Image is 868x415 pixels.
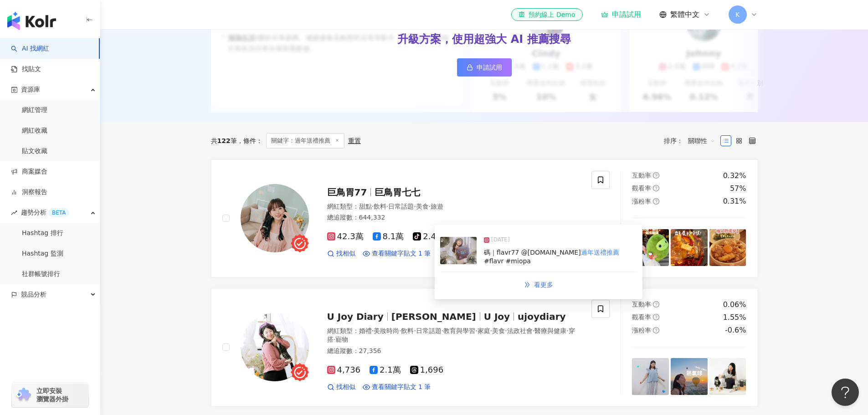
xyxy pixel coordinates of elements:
a: double-right看更多 [514,276,563,294]
a: KOL Avatar巨鳥胃77巨鳥胃七七網紅類型：甜點·飲料·日常話題·美食·旅遊總追蹤數：644,33242.3萬8.1萬2.4萬11.6萬找相似查看關鍵字貼文 1 筆互動率question-... [211,159,758,277]
span: 巨鳥胃七七 [375,187,420,198]
div: 重置 [348,137,361,144]
span: 資源庫 [21,79,40,100]
span: 查看關鍵字貼文 1 筆 [372,383,431,392]
div: 網紅類型 ： [327,202,581,211]
span: 寵物 [335,336,348,343]
span: question-circle [653,301,659,307]
span: U Joy Diary [327,311,384,322]
span: 日常話題 [388,203,414,210]
span: 關鍵字：過年送禮推薦 [266,133,344,149]
a: 商案媒合 [11,167,47,176]
span: 8.1萬 [373,232,404,241]
div: 升級方案，使用超強大 AI 推薦搜尋 [397,32,570,47]
span: 42.3萬 [327,232,364,241]
div: 0.32% [723,171,746,181]
span: · [372,203,374,210]
a: chrome extension立即安裝 瀏覽器外掛 [12,383,88,407]
span: · [566,327,568,334]
span: 4,736 [327,365,361,375]
span: · [475,327,477,334]
span: 1,696 [410,365,444,375]
span: · [386,203,388,210]
span: 122 [217,137,231,144]
span: 繁體中文 [670,10,699,20]
span: U Joy [484,311,510,322]
img: post-image [709,229,746,266]
span: 立即安裝 瀏覽器外掛 [36,387,68,403]
a: 找相似 [327,249,355,258]
div: 總追蹤數 ： 644,332 [327,213,581,222]
span: 教育與學習 [443,327,475,334]
span: 趨勢分析 [21,202,69,223]
a: 找相似 [327,383,355,392]
a: 網紅收藏 [22,126,47,135]
mark: 過年送禮推薦 [581,249,619,256]
div: 預約線上 Demo [519,10,575,19]
a: 貼文收藏 [22,147,47,156]
span: 互動率 [632,172,651,179]
span: 婚禮 [359,327,372,334]
div: 1.55% [723,313,746,323]
img: post-image [709,358,746,395]
img: logo [7,12,56,30]
span: question-circle [653,172,659,179]
span: 競品分析 [21,284,46,305]
a: KOL AvatarU Joy Diary[PERSON_NAME]U Joyujoydiary網紅類型：婚禮·美妝時尚·飲料·日常話題·教育與學習·家庭·美食·法政社會·醫療與健康·穿搭·寵物... [211,288,758,406]
span: · [372,327,374,334]
a: 查看關鍵字貼文 1 筆 [363,249,431,258]
img: post-image [632,229,669,266]
img: post-image [671,358,708,395]
a: 洞察報告 [11,188,47,197]
span: 法政社會 [507,327,533,334]
span: question-circle [653,327,659,333]
a: 申請試用 [601,10,641,19]
span: 家庭 [478,327,490,334]
span: 醫療與健康 [534,327,566,334]
a: searchAI 找網紅 [11,44,49,53]
span: 查看關鍵字貼文 1 筆 [372,249,431,258]
img: KOL Avatar [241,184,309,252]
img: post-image [671,229,708,266]
span: 找相似 [336,249,355,258]
span: · [399,327,401,334]
div: 57% [730,184,746,194]
span: 旅遊 [431,203,443,210]
span: #flavr #miopa [484,257,531,265]
div: 總追蹤數 ： 27,356 [327,347,581,356]
span: 美食 [492,327,505,334]
a: 查看關鍵字貼文 1 筆 [363,383,431,392]
img: chrome extension [15,388,32,402]
span: 找相似 [336,383,355,392]
span: 關聯性 [688,133,715,148]
img: post-image [632,358,669,395]
div: 0.06% [723,300,746,310]
span: 漲粉率 [632,198,651,205]
a: 社群帳號排行 [22,270,60,279]
span: 漲粉率 [632,327,651,334]
a: 申請試用 [457,58,512,77]
div: 共 筆 [211,137,237,144]
div: 0.31% [723,196,746,206]
span: 飲料 [401,327,414,334]
span: 觀看率 [632,184,651,192]
span: [DATE] [491,236,510,245]
span: 碼｜flavr77 @[DOMAIN_NAME] [484,249,581,256]
span: · [414,327,416,334]
span: 飲料 [374,203,386,210]
span: 甜點 [359,203,372,210]
a: 網紅管理 [22,106,47,115]
div: -0.6% [725,325,746,335]
span: 互動率 [632,301,651,308]
img: post-image [440,237,477,264]
span: question-circle [653,198,659,205]
span: question-circle [653,314,659,320]
span: · [429,203,431,210]
div: BETA [48,208,69,217]
span: K [735,10,740,20]
span: question-circle [653,185,659,191]
div: 排序： [664,133,720,148]
span: 看更多 [534,281,553,288]
span: 美食 [416,203,429,210]
a: 找貼文 [11,65,41,74]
